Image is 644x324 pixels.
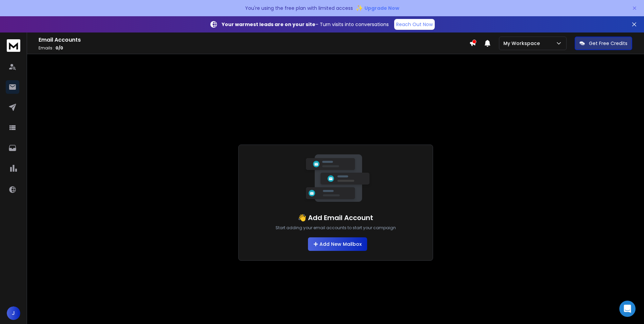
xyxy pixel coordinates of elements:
[619,301,636,317] div: Open Intercom Messenger
[39,36,469,44] h1: Email Accounts
[276,225,396,231] p: Start adding your email accounts to start your campaign
[394,19,435,30] a: Reach Out Now
[222,21,389,28] p: – Turn visits into conversations
[39,45,469,51] p: Emails :
[7,39,20,52] img: logo
[7,306,20,320] button: J
[308,237,367,251] button: Add New Mailbox
[396,21,433,28] p: Reach Out Now
[245,5,353,12] p: You're using the free plan with limited access
[356,1,399,15] button: ✨Upgrade Now
[364,5,399,12] span: Upgrade Now
[55,45,63,51] span: 0 / 0
[298,213,373,222] h1: 👋 Add Email Account
[222,21,315,28] strong: Your warmest leads are on your site
[503,40,543,47] p: My Workspace
[589,40,627,47] p: Get Free Credits
[356,3,363,13] span: ✨
[575,37,632,50] button: Get Free Credits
